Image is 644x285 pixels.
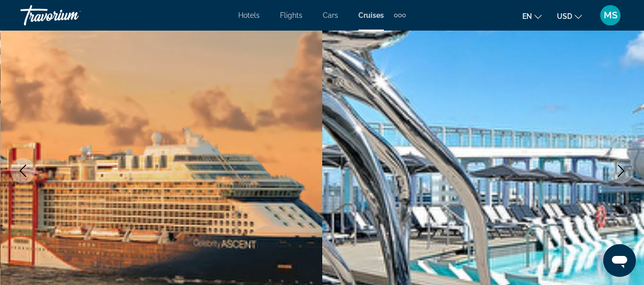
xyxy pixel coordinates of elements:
a: Cruises [358,11,384,19]
button: Previous image [10,158,36,184]
a: Travorium [20,2,122,29]
button: User Menu [597,5,624,26]
span: USD [557,12,572,20]
a: Flights [280,11,302,19]
button: Change currency [557,9,582,23]
span: en [522,12,532,20]
iframe: Button to launch messaging window [603,244,636,277]
button: Next image [608,158,634,184]
button: Extra navigation items [394,7,406,23]
span: MS [604,10,618,20]
a: Hotels [238,11,260,19]
a: Cars [323,11,338,19]
button: Change language [522,9,542,23]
